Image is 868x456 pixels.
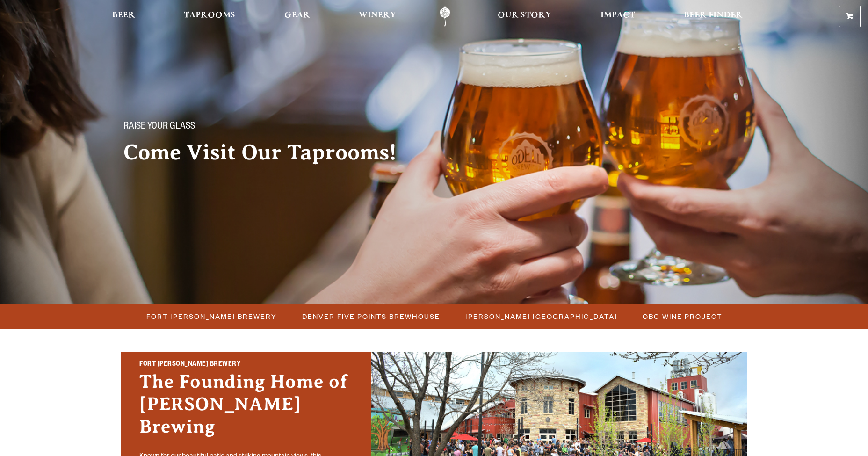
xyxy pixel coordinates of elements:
[637,310,727,323] a: OBC Wine Project
[353,6,402,27] a: Winery
[460,310,622,323] a: [PERSON_NAME] [GEOGRAPHIC_DATA]
[184,12,235,19] span: Taprooms
[141,310,282,323] a: Fort [PERSON_NAME] Brewery
[139,370,353,447] h3: The Founding Home of [PERSON_NAME] Brewing
[427,6,463,27] a: Odell Home
[684,12,743,19] span: Beer Finder
[492,6,557,27] a: Our Story
[678,6,749,27] a: Beer Finder
[600,12,635,19] span: Impact
[594,6,641,27] a: Impact
[123,121,195,133] span: Raise your glass
[498,12,551,19] span: Our Story
[123,141,415,164] h2: Come Visit Our Taprooms!
[303,310,441,323] span: Denver Five Points Brewhouse
[284,12,310,19] span: Gear
[106,6,141,27] a: Beer
[178,6,241,27] a: Taprooms
[466,310,618,323] span: [PERSON_NAME] [GEOGRAPHIC_DATA]
[139,359,353,371] h2: Fort [PERSON_NAME] Brewery
[147,310,277,323] span: Fort [PERSON_NAME] Brewery
[359,12,396,19] span: Winery
[643,310,723,323] span: OBC Wine Project
[278,6,316,27] a: Gear
[297,310,445,323] a: Denver Five Points Brewhouse
[112,12,135,19] span: Beer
